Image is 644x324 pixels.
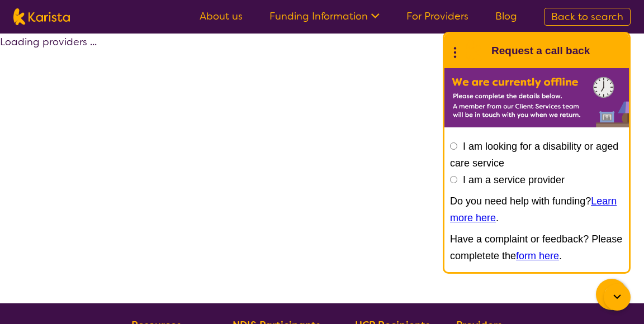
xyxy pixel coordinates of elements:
button: Channel Menu [596,279,627,310]
img: Karista [462,40,485,62]
img: Karista offline chat form to request call back [444,68,629,127]
a: For Providers [406,9,468,23]
label: I am a service provider [463,174,565,185]
a: form here [516,250,559,261]
a: Funding Information [269,9,380,23]
a: About us [200,9,243,23]
img: Karista logo [13,8,70,25]
a: Back to search [544,8,631,26]
a: Blog [495,9,517,23]
span: Back to search [551,10,623,23]
h1: Request a call back [491,42,590,59]
p: Have a complaint or feedback? Please completete the . [450,231,623,264]
p: Do you need help with funding? . [450,193,623,226]
label: I am looking for a disability or aged care service [450,141,618,169]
